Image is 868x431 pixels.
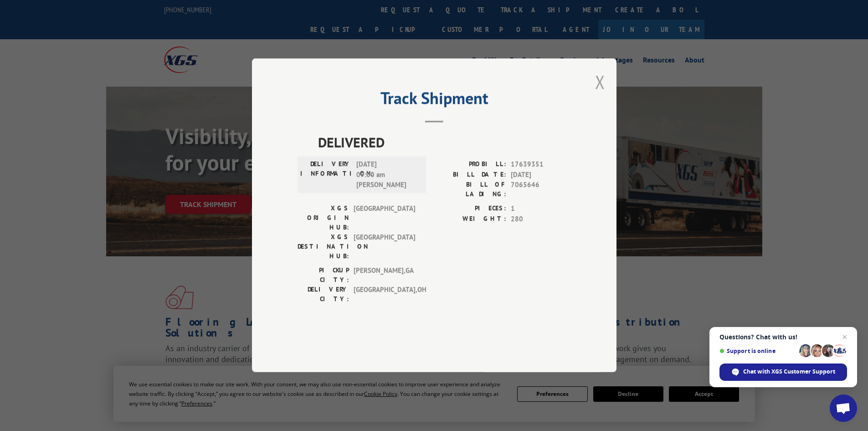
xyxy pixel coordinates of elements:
[354,266,415,285] span: [PERSON_NAME] , GA
[511,160,571,170] span: 17639351
[434,160,506,170] label: PROBILL:
[434,180,506,199] label: BILL OF LADING:
[743,368,835,376] span: Chat with XGS Customer Support
[354,233,415,261] span: [GEOGRAPHIC_DATA]
[839,332,850,343] span: Close chat
[719,333,847,341] span: Questions? Chat with us!
[298,204,349,233] label: XGS ORIGIN HUB:
[434,214,506,224] label: WEIGHT:
[511,180,571,199] span: 7065646
[354,285,415,304] span: [GEOGRAPHIC_DATA] , OH
[434,170,506,180] label: BILL DATE:
[318,132,571,153] span: DELIVERED
[298,285,349,304] label: DELIVERY CITY:
[511,170,571,180] span: [DATE]
[719,363,847,381] div: Chat with XGS Customer Support
[298,92,571,109] h2: Track Shipment
[434,204,506,214] label: PIECES:
[595,70,605,94] button: Close modal
[511,204,571,214] span: 1
[298,266,349,285] label: PICKUP CITY:
[354,204,415,233] span: [GEOGRAPHIC_DATA]
[298,233,349,261] label: XGS DESTINATION HUB:
[719,348,796,354] span: Support is online
[511,214,571,224] span: 280
[300,160,352,191] label: DELIVERY INFORMATION:
[830,395,857,422] div: Open chat
[356,160,418,191] span: [DATE] 09:00 am [PERSON_NAME]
